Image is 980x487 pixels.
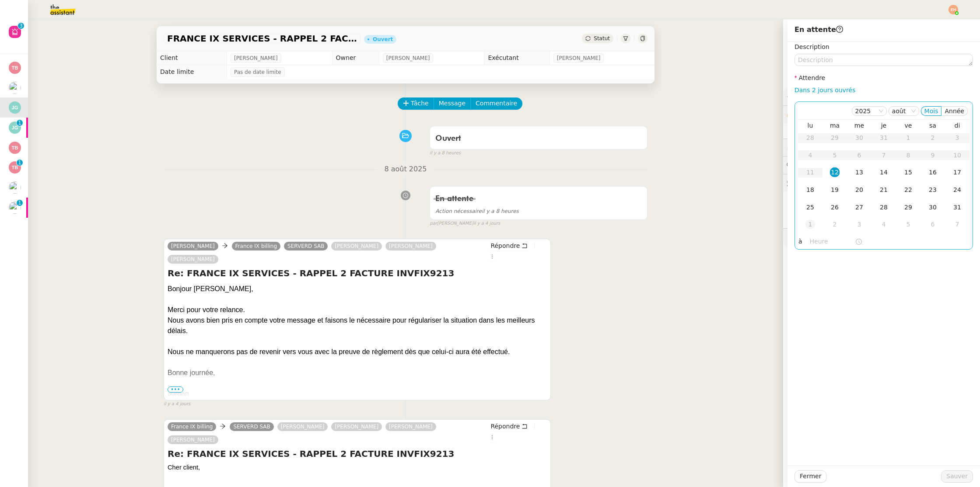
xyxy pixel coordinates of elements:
th: lun. [798,122,822,129]
span: [PERSON_NAME] [386,54,430,63]
div: 18 [805,185,815,195]
img: users%2FtFhOaBya8rNVU5KG7br7ns1BCvi2%2Favatar%2Faa8c47da-ee6c-4101-9e7d-730f2e64f978 [9,181,21,194]
td: 29/08/2025 [896,199,920,216]
td: 20/08/2025 [847,181,871,199]
td: 22/08/2025 [896,181,920,199]
td: 19/08/2025 [822,181,847,199]
button: Répondre [487,241,531,250]
div: 13 [854,167,864,177]
nz-select-item: août [892,107,916,115]
nz-badge-sup: 1 [17,160,23,166]
td: Client [157,51,227,65]
div: Bonjour [PERSON_NAME], [168,284,547,294]
span: En attente [435,195,473,203]
span: 8 août 2025 [377,163,434,175]
div: 🔐Données client [783,106,980,123]
td: 30/08/2025 [920,199,945,216]
td: 28/08/2025 [871,199,896,216]
button: Répondre [487,421,531,431]
span: Tâche [411,98,429,108]
th: dim. [945,122,969,129]
img: svg [9,101,21,114]
a: Dans 2 jours ouvrés [794,87,855,94]
input: Heure [810,237,855,247]
button: Sauver [941,470,973,483]
a: [PERSON_NAME] [277,423,328,431]
nz-badge-sup: 1 [17,120,23,126]
button: Message [434,97,471,110]
img: users%2F8F3ae0CdRNRxLT9M8DTLuFZT1wq1%2Favatar%2F8d3ba6ea-8103-41c2-84d4-2a4cca0cf040 [9,82,21,94]
td: 27/08/2025 [847,199,871,216]
a: [PERSON_NAME] [331,423,382,431]
th: mar. [822,122,847,129]
img: svg [9,142,21,154]
a: [PERSON_NAME] [385,423,436,431]
span: FRANCE IX SERVICES - RAPPEL 2 FACTURE INVFIX9213 [167,34,357,43]
a: France IX billing [232,242,280,250]
div: 5 [903,219,913,229]
img: svg [9,161,21,174]
td: 14/08/2025 [871,164,896,181]
div: Nous avons bien pris en compte votre message et faisons le nécessaire pour régulariser la situati... [168,315,547,336]
div: Jordan [168,389,547,399]
div: 14 [879,167,889,177]
span: [PERSON_NAME] [557,54,601,63]
button: Tâche [398,97,434,110]
div: 4 [879,219,889,229]
label: Description [794,43,829,50]
div: 6 [928,219,938,229]
div: Nous ne manquerons pas de revenir vers vous avec la preuve de règlement dès que celui-ci aura été... [168,347,547,357]
span: ⏲️ [787,144,847,151]
div: Bonne journée, [168,368,547,378]
div: Ouvert [373,37,393,42]
div: 12 [830,167,840,177]
td: 26/08/2025 [822,199,847,216]
div: 💬Commentaires [783,157,980,174]
td: 04/09/2025 [871,216,896,233]
span: Fermer [800,471,821,481]
div: 15 [903,167,913,177]
span: Année [945,108,964,115]
div: 7 [952,219,962,229]
span: Commentaire [476,98,517,108]
td: 16/08/2025 [920,164,945,181]
img: svg [948,5,958,14]
div: 3 [854,219,864,229]
nz-badge-sup: 3 [18,23,24,29]
span: à [798,237,802,247]
nz-badge-sup: 1 [17,200,23,206]
small: [PERSON_NAME] [430,220,500,227]
div: 29 [903,202,913,212]
p: 1 [18,120,21,128]
td: 02/09/2025 [822,216,847,233]
span: Ouvert [435,135,461,143]
td: 05/09/2025 [896,216,920,233]
p: 1 [18,200,21,208]
span: Cher client, [168,464,200,471]
a: [PERSON_NAME] [331,242,382,250]
span: Action nécessaire [435,208,482,214]
td: 13/08/2025 [847,164,871,181]
td: 06/09/2025 [920,216,945,233]
div: 22 [903,185,913,195]
span: il y a 4 jours [473,220,500,227]
nz-select-item: 2025 [855,107,883,115]
span: ⚙️ [787,92,832,102]
div: 20 [854,185,864,195]
div: ⏲️Tâches 0:00 [783,139,980,156]
div: Merci pour votre relance. [168,305,547,315]
img: svg [9,62,21,74]
td: Date limite [157,65,227,79]
img: users%2FtFhOaBya8rNVU5KG7br7ns1BCvi2%2Favatar%2Faa8c47da-ee6c-4101-9e7d-730f2e64f978 [9,202,21,214]
span: En attente [794,25,843,34]
div: 24 [952,185,962,195]
div: 🕵️Autres demandes en cours 5 [783,174,980,191]
span: Répondre [490,422,520,431]
td: 12/08/2025 [822,164,847,181]
span: 💬 [787,161,843,168]
td: 17/08/2025 [945,164,969,181]
a: [PERSON_NAME] [168,436,218,444]
th: jeu. [871,122,896,129]
span: par [430,220,437,227]
span: 🧴 [787,233,814,240]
